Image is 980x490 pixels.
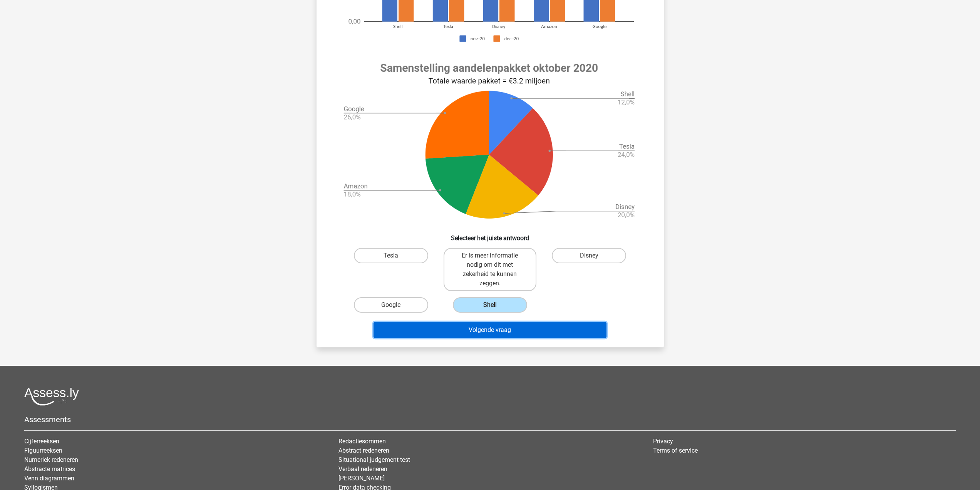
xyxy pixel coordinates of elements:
label: Shell [453,297,527,313]
a: Figuurreeksen [24,447,62,454]
label: Disney [552,248,626,263]
label: Er is meer informatie nodig om dit met zekerheid te kunnen zeggen. [444,248,536,291]
a: Situational judgement test [338,456,410,463]
a: Venn diagrammen [24,475,74,482]
img: Assessly logo [24,387,79,406]
a: Abstracte matrices [24,465,75,473]
a: Privacy [653,438,673,445]
a: [PERSON_NAME] [338,475,385,482]
h5: Assessments [24,415,956,424]
a: Verbaal redeneren [338,465,387,473]
a: Abstract redeneren [338,447,389,454]
label: Tesla [354,248,428,263]
a: Redactiesommen [338,438,386,445]
h6: Selecteer het juiste antwoord [329,228,652,242]
a: Terms of service [653,447,698,454]
label: Google [354,297,428,313]
a: Numeriek redeneren [24,456,78,463]
a: Cijferreeksen [24,438,59,445]
button: Volgende vraag [374,322,606,338]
